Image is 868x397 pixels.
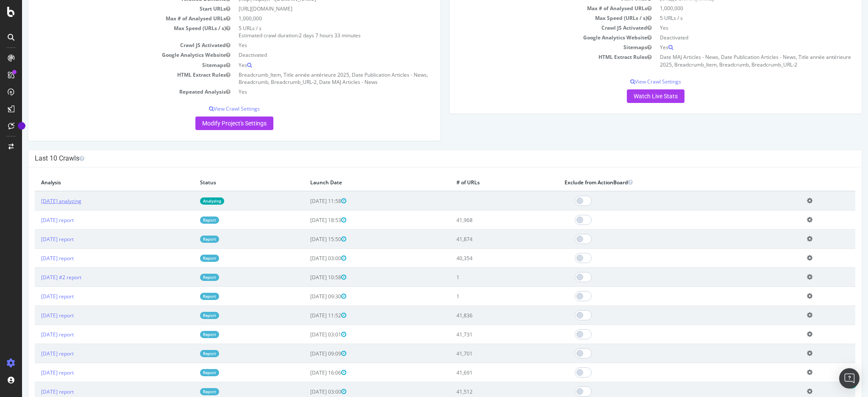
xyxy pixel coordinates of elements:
[19,197,59,205] a: [DATE] analyzing
[212,40,412,50] td: Yes
[13,105,412,112] p: View Crawl Settings
[19,350,52,357] a: [DATE] report
[434,23,634,33] td: Crawl JS Activated
[13,60,212,70] td: Sitemaps
[634,3,833,13] td: 1,000,000
[428,268,536,287] td: 1
[178,350,197,357] a: Report
[288,369,324,376] span: [DATE] 16:06
[212,23,412,40] td: 5 URLs / s Estimated crawl duration:
[428,306,536,325] td: 41,836
[178,236,197,243] a: Report
[839,368,860,389] div: Open Intercom Messenger
[634,13,833,23] td: 5 URLs / s
[634,42,833,52] td: Yes
[13,154,833,163] h4: Last 10 Crawls
[173,117,251,130] a: Modify Project's Settings
[277,32,339,39] span: 2 days 7 hours 33 minutes
[282,174,428,191] th: Launch Date
[19,274,59,281] a: [DATE] #2 report
[288,217,324,224] span: [DATE] 18:53
[434,78,833,85] p: View Crawl Settings
[288,293,324,300] span: [DATE] 09:30
[178,369,197,376] a: Report
[434,13,634,23] td: Max Speed (URLs / s)
[428,174,536,191] th: # of URLs
[19,331,52,338] a: [DATE] report
[178,255,197,262] a: Report
[19,388,52,395] a: [DATE] report
[19,312,52,319] a: [DATE] report
[288,197,324,205] span: [DATE] 11:58
[428,211,536,230] td: 41,968
[19,255,52,262] a: [DATE] report
[428,344,536,363] td: 41,701
[178,388,197,395] a: Report
[634,23,833,33] td: Yes
[434,42,634,52] td: Sitemaps
[428,325,536,344] td: 41,731
[536,174,779,191] th: Exclude from ActionBoard
[212,4,412,14] td: [URL][DOMAIN_NAME]
[434,52,634,69] td: HTML Extract Rules
[19,293,52,300] a: [DATE] report
[634,33,833,42] td: Deactivated
[19,369,52,376] a: [DATE] report
[288,331,324,338] span: [DATE] 03:01
[18,122,25,130] div: Tooltip anchor
[178,217,197,224] a: Report
[288,236,324,243] span: [DATE] 15:50
[288,255,324,262] span: [DATE] 03:00
[178,197,202,205] a: Analyzing
[634,52,833,69] td: Date MAJ Articles - News, Date Publication Articles - News, Title année antérieure 2025, Breadcru...
[178,331,197,338] a: Report
[434,33,634,42] td: Google Analytics Website
[178,293,197,300] a: Report
[428,363,536,382] td: 41,691
[13,23,212,40] td: Max Speed (URLs / s)
[178,312,197,319] a: Report
[434,3,634,13] td: Max # of Analysed URLs
[13,174,172,191] th: Analysis
[288,274,324,281] span: [DATE] 10:58
[19,217,52,224] a: [DATE] report
[178,274,197,281] a: Report
[13,50,212,60] td: Google Analytics Website
[212,70,412,87] td: Breadcrumb_Item, Title année antérieure 2025, Date Publication Articles - News, Breadcrumb, Bread...
[212,87,412,97] td: Yes
[172,174,282,191] th: Status
[605,89,662,103] a: Watch Live Stats
[428,249,536,268] td: 40,354
[13,14,212,23] td: Max # of Analysed URLs
[13,87,212,97] td: Repeated Analysis
[288,350,324,357] span: [DATE] 09:09
[288,312,324,319] span: [DATE] 11:52
[212,60,412,70] td: Yes
[19,236,52,243] a: [DATE] report
[13,40,212,50] td: Crawl JS Activated
[288,388,324,395] span: [DATE] 03:00
[13,70,212,87] td: HTML Extract Rules
[428,287,536,306] td: 1
[428,230,536,249] td: 41,874
[212,50,412,60] td: Deactivated
[212,14,412,23] td: 1,000,000
[13,4,212,14] td: Start URLs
